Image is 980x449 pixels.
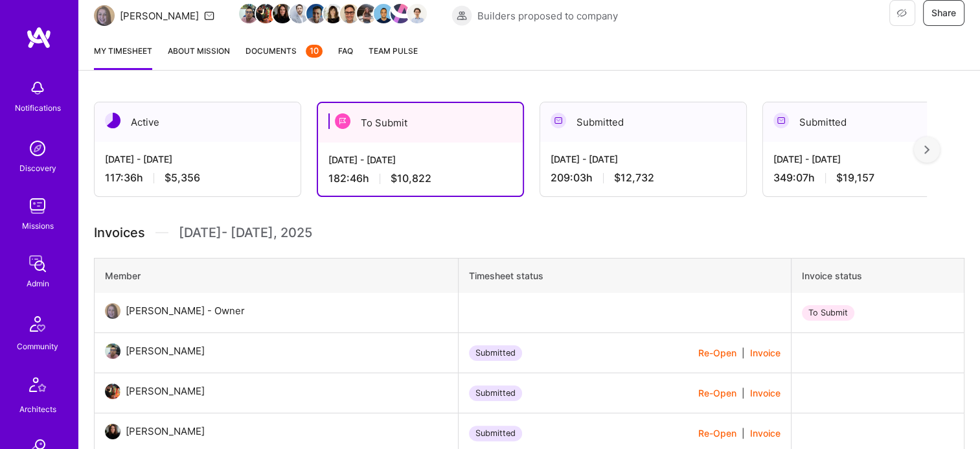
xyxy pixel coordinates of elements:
[27,277,49,290] div: Admin
[369,44,418,70] a: Team Pulse
[469,426,522,441] div: Submitted
[791,259,964,294] th: Invoice status
[105,152,290,166] div: [DATE] - [DATE]
[409,3,426,25] a: Team Member Avatar
[179,223,312,242] span: [DATE] - [DATE] , 2025
[25,75,51,101] img: bell
[750,386,781,400] button: Invoice
[168,44,230,70] a: About Mission
[15,101,61,115] div: Notifications
[369,46,418,56] span: Team Pulse
[407,4,427,23] img: Team Member Avatar
[698,346,781,360] div: |
[551,152,736,166] div: [DATE] - [DATE]
[245,44,323,58] span: Documents
[19,161,56,175] div: Discovery
[165,171,200,185] span: $5,356
[328,172,512,185] div: 182:46 h
[308,3,325,25] a: Team Member Avatar
[698,426,736,440] button: Re-Open
[25,193,51,219] img: teamwork
[551,171,736,185] div: 209:03 h
[924,145,929,154] img: right
[94,5,115,26] img: Team Architect
[105,113,120,128] img: Active
[477,9,618,23] span: Builders proposed to company
[95,259,459,294] th: Member
[357,4,376,23] img: Team Member Avatar
[698,426,781,440] div: |
[22,219,54,233] div: Missions
[306,45,323,58] div: 10
[325,3,341,25] a: Team Member Avatar
[773,171,959,185] div: 349:07 h
[328,153,512,167] div: [DATE] - [DATE]
[105,343,120,359] img: User Avatar
[374,4,393,23] img: Team Member Avatar
[836,171,874,185] span: $19,157
[290,4,309,23] img: Team Member Avatar
[105,384,120,399] img: User Avatar
[105,424,120,439] img: User Avatar
[120,9,199,23] div: [PERSON_NAME]
[335,113,350,129] img: To Submit
[338,44,353,70] a: FAQ
[763,102,969,142] div: Submitted
[318,103,523,143] div: To Submit
[551,113,566,128] img: Submitted
[392,3,409,25] a: Team Member Avatar
[22,371,53,402] img: Architects
[750,426,781,440] button: Invoice
[469,345,522,361] div: Submitted
[25,251,51,277] img: admin teamwork
[306,4,326,23] img: Team Member Avatar
[94,223,145,242] span: Invoices
[698,346,736,360] button: Re-Open
[802,305,854,321] div: To Submit
[273,4,292,23] img: Team Member Avatar
[274,3,291,25] a: Team Member Avatar
[105,303,120,319] img: User Avatar
[773,152,959,166] div: [DATE] - [DATE]
[126,424,205,439] div: [PERSON_NAME]
[204,10,214,21] i: icon Mail
[240,3,257,25] a: Team Member Avatar
[459,259,791,294] th: Timesheet status
[105,171,290,185] div: 117:36 h
[750,346,781,360] button: Invoice
[358,3,375,25] a: Team Member Avatar
[375,3,392,25] a: Team Member Avatar
[155,223,168,242] img: Divider
[256,4,275,23] img: Team Member Avatar
[698,386,736,400] button: Re-Open
[126,303,245,319] div: [PERSON_NAME] - Owner
[19,402,56,416] div: Architects
[540,102,746,142] div: Submitted
[257,3,274,25] a: Team Member Avatar
[17,340,58,353] div: Community
[931,6,956,19] span: Share
[22,308,53,340] img: Community
[126,384,205,399] div: [PERSON_NAME]
[469,386,522,401] div: Submitted
[391,172,431,185] span: $10,822
[126,343,205,359] div: [PERSON_NAME]
[698,386,781,400] div: |
[391,4,410,23] img: Team Member Avatar
[614,171,654,185] span: $12,732
[896,8,907,18] i: icon EyeClosed
[340,4,359,23] img: Team Member Avatar
[26,26,52,49] img: logo
[773,113,789,128] img: Submitted
[95,102,301,142] div: Active
[239,4,258,23] img: Team Member Avatar
[291,3,308,25] a: Team Member Avatar
[94,44,152,70] a: My timesheet
[25,135,51,161] img: discovery
[451,5,472,26] img: Builders proposed to company
[323,4,343,23] img: Team Member Avatar
[341,3,358,25] a: Team Member Avatar
[245,44,323,70] a: Documents10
